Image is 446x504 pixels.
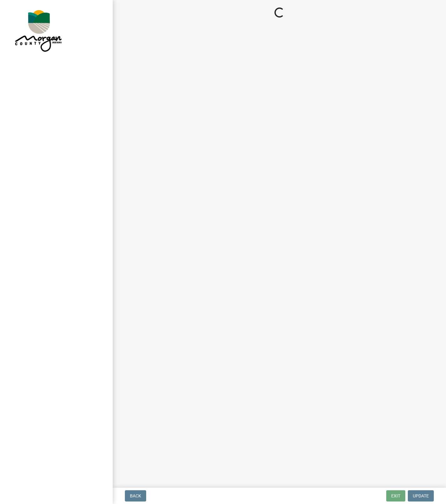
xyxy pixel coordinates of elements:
span: Back [130,493,141,498]
button: Exit [386,490,405,501]
img: Morgan County, Indiana [13,7,63,53]
button: Back [125,490,146,501]
span: Update [413,493,429,498]
button: Update [408,490,434,501]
